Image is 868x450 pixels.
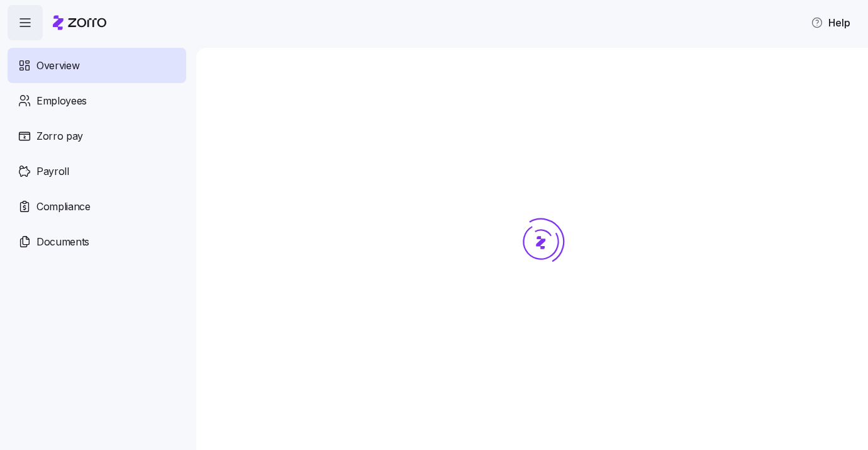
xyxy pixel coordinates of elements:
span: Payroll [36,164,69,179]
span: Employees [36,93,87,109]
span: Help [811,15,850,30]
span: Compliance [36,199,91,215]
span: Zorro pay [36,128,83,144]
a: Documents [8,224,186,259]
button: Help [801,10,860,35]
span: Overview [36,58,79,74]
a: Overview [8,48,186,83]
a: Zorro pay [8,118,186,154]
a: Compliance [8,189,186,224]
span: Documents [36,234,89,250]
a: Payroll [8,154,186,189]
a: Employees [8,83,186,118]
